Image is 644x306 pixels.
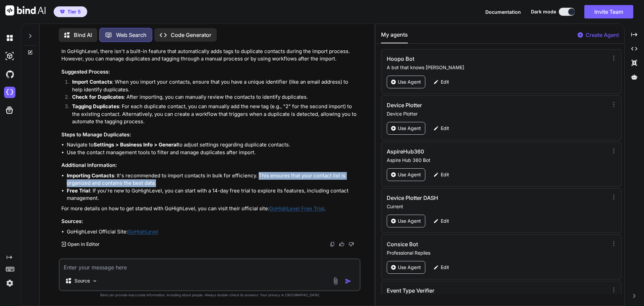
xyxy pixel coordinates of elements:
[4,50,15,62] img: darkAi-studio
[398,264,421,271] p: Use Agent
[441,171,449,178] p: Edit
[330,242,335,247] img: copy
[67,103,359,126] li: : For each duplicate contact, you can manually add the new tag (e.g., "2" for the second import) ...
[92,278,98,284] img: Pick Models
[74,277,90,284] p: Source
[67,241,99,248] p: Open in Editor
[348,242,354,247] img: dislike
[67,141,359,149] li: Navigate to to adjust settings regarding duplicate contacts.
[116,31,147,39] p: Web Search
[398,218,421,224] p: Use Agent
[387,250,606,256] p: Professional Replies
[485,8,521,15] button: Documentation
[59,293,361,298] p: Bind can provide inaccurate information, including about people. Always double-check its answers....
[398,125,421,132] p: Use Agent
[441,79,449,85] p: Edit
[4,277,15,289] img: settings
[387,111,606,117] p: Device Plotter
[67,78,359,93] li: : When you import your contacts, ensure that you have a unique identifier (like an email address)...
[586,31,619,39] p: Create Agent
[60,10,65,14] img: premium
[61,218,359,225] h3: Sources:
[67,172,359,187] li: : It's recommended to import contacts in bulk for efficiency. This ensures that your contact list...
[61,131,359,139] h3: Steps to Manage Duplicates:
[387,64,606,71] p: A bot that knows [PERSON_NAME]
[269,205,324,212] a: GoHighLevel Free Trial
[67,8,81,15] span: Tier 5
[67,172,114,179] strong: Importing Contacts
[61,162,359,169] h3: Additional Information:
[54,6,87,17] button: premiumTier 5
[584,5,633,18] button: Invite Team
[441,125,449,132] p: Edit
[74,31,92,39] p: Bind AI
[67,187,90,194] strong: Free Trial
[381,31,408,43] button: My agents
[128,228,158,235] a: GoHighLevel
[61,68,359,76] h3: Suggested Process:
[61,48,359,63] p: In GoHighLevel, there isn't a built-in feature that automatically adds tags to duplicate contacts...
[345,278,352,285] img: icon
[441,218,449,224] p: Edit
[171,31,211,39] p: Code Generator
[4,87,15,98] img: cloudideIcon
[4,32,15,44] img: darkChat
[398,79,421,85] p: Use Agent
[531,8,556,15] span: Dark mode
[5,5,46,15] img: Bind AI
[67,187,359,202] li: : If you're new to GoHighLevel, you can start with a 14-day free trial to explore its features, i...
[4,69,15,80] img: githubDark
[72,103,119,110] strong: Tagging Duplicates
[387,55,540,63] h3: Hoopo Bot
[387,157,606,164] p: Aspire Hub 360 Bot
[61,205,359,213] p: For more details on how to get started with GoHighLevel, you can visit their official site: .
[67,228,359,236] li: GoHighLevel Official Site:
[94,141,178,148] strong: Settings > Business Info > General
[72,79,112,85] strong: Import Contacts
[387,287,540,295] h3: Event Type Verifier
[387,147,540,156] h3: AspireHub360
[387,194,540,202] h3: Device Plotter DASH
[72,94,124,100] strong: Check for Duplicates
[67,149,359,157] li: Use the contact management tools to filter and manage duplicates after import.
[387,101,540,109] h3: Device Plotter
[387,240,540,248] h3: Consice Bot
[67,93,359,103] li: : After importing, you can manually review the contacts to identify duplicates.
[387,203,606,210] p: Current
[332,277,339,285] img: attachment
[339,242,344,247] img: like
[485,9,521,15] span: Documentation
[441,264,449,271] p: Edit
[398,171,421,178] p: Use Agent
